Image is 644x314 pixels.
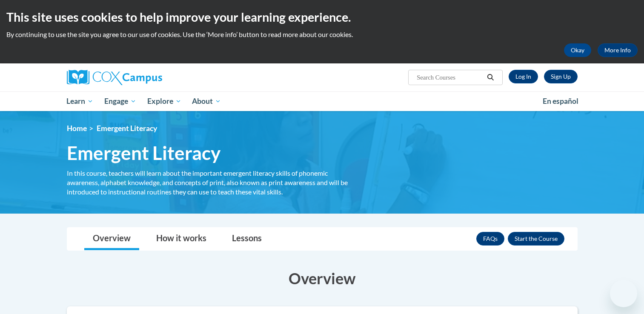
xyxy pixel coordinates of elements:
p: By continuing to use the site you agree to our use of cookies. Use the ‘More info’ button to read... [6,30,638,39]
iframe: Button to launch messaging window [610,280,637,307]
a: Engage [99,91,142,111]
span: Engage [104,96,136,106]
span: Learn [66,96,93,106]
a: En español [537,92,584,110]
span: Emergent Literacy [67,142,220,164]
a: Register [544,70,578,83]
a: Overview [84,228,139,250]
a: About [186,91,226,111]
button: Search [484,72,497,83]
a: Lessons [223,228,270,250]
h3: Overview [67,268,578,289]
a: FAQs [476,232,504,245]
span: En español [543,97,578,106]
div: Main menu [54,91,590,111]
span: Emergent Literacy [97,124,157,133]
input: Search Courses [416,72,484,83]
a: Explore [142,91,187,111]
a: Home [67,124,87,133]
div: In this course, teachers will learn about the important emergent literacy skills of phonemic awar... [67,168,361,197]
span: Explore [147,96,181,106]
a: Learn [61,91,99,111]
a: More Info [598,43,638,57]
img: Cox Campus [67,70,162,85]
button: Okay [564,43,591,57]
h2: This site uses cookies to help improve your learning experience. [6,9,638,26]
a: Cox Campus [67,70,229,85]
a: Log In [509,70,538,83]
a: How it works [148,228,215,250]
button: Enroll [508,232,564,245]
span: About [192,96,221,106]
